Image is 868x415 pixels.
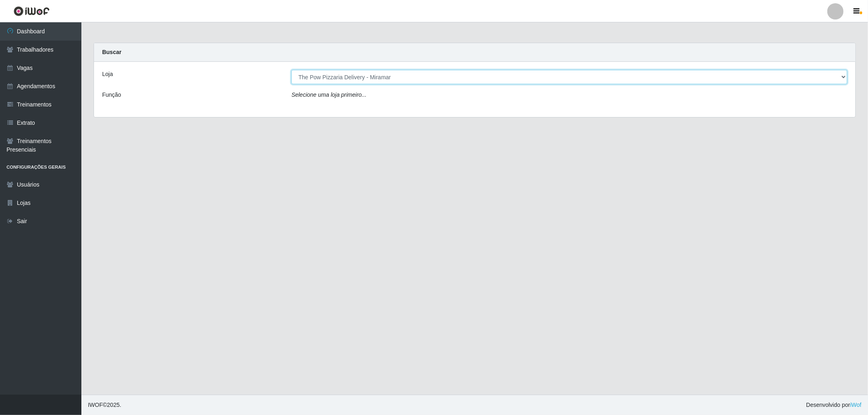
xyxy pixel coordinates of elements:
[102,91,121,99] label: Função
[102,70,113,78] label: Loja
[291,91,366,98] i: Selecione uma loja primeiro...
[102,49,121,55] strong: Buscar
[88,402,103,408] span: IWOF
[850,402,861,408] a: iWof
[88,401,121,409] span: © 2025 .
[806,401,861,409] span: Desenvolvido por
[13,6,50,16] img: CoreUI Logo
